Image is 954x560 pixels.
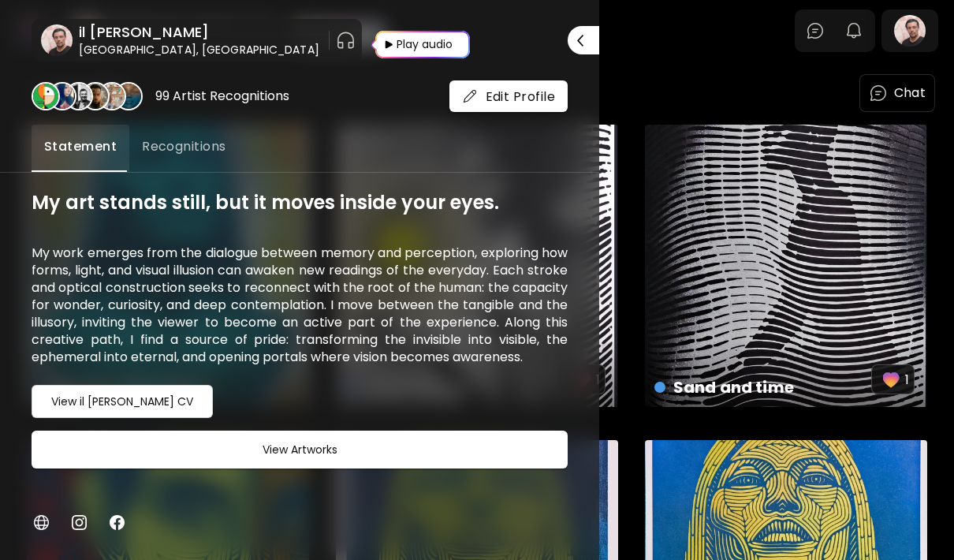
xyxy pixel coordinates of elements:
h6: View Artworks [263,440,337,459]
span: Recognitions [142,137,226,156]
button: pauseOutline IconGradient Icon [336,28,356,53]
h6: My work emerges from the dialogue between memory and perception, exploring how forms, light, and ... [32,245,568,366]
h6: View il [PERSON_NAME] CV [51,392,193,411]
img: mail [462,88,478,104]
button: mailEdit Profile [449,80,568,112]
img: instagram [69,513,88,532]
h6: [GEOGRAPHIC_DATA], [GEOGRAPHIC_DATA] [79,42,319,58]
div: 99 Artist Recognitions [155,88,289,105]
button: View Artworks [32,431,568,469]
h6: il [PERSON_NAME] [79,23,319,42]
span: Statement [44,137,117,156]
div: Play audio [395,31,454,58]
h6: My art stands still, but it moves inside your eyes. [32,192,568,213]
img: Play [369,31,378,59]
img: personalWebsite [32,513,50,532]
img: Play [375,31,395,58]
img: facebook [107,513,126,532]
span: Edit Profile [462,88,556,105]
